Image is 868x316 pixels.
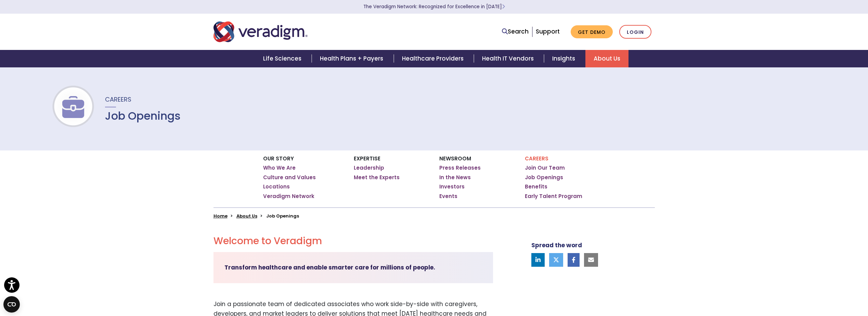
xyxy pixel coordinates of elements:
a: Veradigm Network [263,193,314,200]
a: Job Openings [525,174,563,181]
button: Open CMP widget [3,296,20,313]
a: Healthcare Providers [394,50,474,67]
a: Login [619,25,651,39]
a: Search [502,27,529,36]
a: Investors [439,183,465,190]
a: The Veradigm Network: Recognized for Excellence in [DATE]Learn More [363,3,505,10]
h1: Job Openings [105,109,181,122]
a: Support [536,27,560,36]
span: Learn More [502,3,505,10]
a: Benefits [525,183,547,190]
a: Get Demo [571,25,613,39]
a: Locations [263,183,290,190]
a: Insights [544,50,585,67]
a: Press Releases [439,164,481,171]
strong: Spread the word [531,241,582,249]
a: Meet the Experts [354,174,400,181]
strong: Transform healthcare and enable smarter care for millions of people. [224,263,435,272]
img: Veradigm logo [213,21,308,43]
a: Events [439,193,457,200]
h2: Welcome to Veradigm [213,235,493,247]
a: About Us [585,50,629,67]
a: Early Talent Program [525,193,582,200]
a: Leadership [354,164,384,171]
span: Careers [105,95,131,104]
a: Join Our Team [525,164,565,171]
a: In the News [439,174,471,181]
a: Life Sciences [255,50,312,67]
a: Culture and Values [263,174,316,181]
a: Health IT Vendors [474,50,544,67]
a: About Us [236,213,257,219]
a: Who We Are [263,164,296,171]
a: Health Plans + Payers [312,50,393,67]
a: Home [213,213,228,219]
